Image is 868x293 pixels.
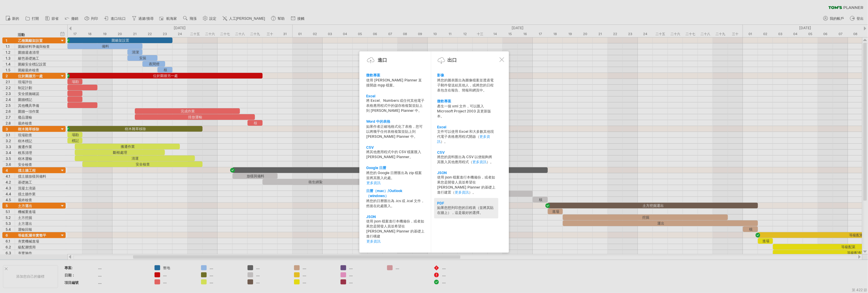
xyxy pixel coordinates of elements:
[487,160,494,164] font: ）。
[367,239,425,244] a: 更多資訊
[441,139,448,144] font: ）。
[367,181,381,185] font: 更多資訊
[367,181,425,186] a: 更多資訊
[437,205,494,215] font: 如果您想列印您的日程表（並將其貼在牆上），這是最好的選擇。
[366,119,391,124] font: Word 中的表格
[437,134,490,144] a: 更多資訊
[366,94,376,98] font: Excel
[437,129,494,139] font: 文件可以使用 Excel 和大多數其他現代電子表格應用程式開啟（
[448,57,457,63] font: 出口
[437,99,451,103] font: 微軟專案
[455,190,469,194] a: 更多資訊
[367,239,381,243] font: 更多資訊
[437,201,444,205] font: PDF
[437,104,491,118] font: 產生一個 xml 文件，可以匯入 Microsoft Project 2003 及更新版本。
[437,150,445,155] font: CSV
[437,125,446,129] font: Excel
[378,57,387,63] font: 進口
[437,78,494,92] font: 將您的圖表匯出為圖像檔案並透過電子郵件發送給其他人，或將您的日程表包含在報告、簡報和網頁中。
[469,190,476,194] font: ）。
[437,171,447,175] font: JSON
[366,98,425,113] font: 將 Excel、Numbers 或任何其他電子表格應用程式中的儲存格複製並貼上到 [PERSON_NAME] Planner 中。
[437,175,495,194] font: 使用 json 檔案進行本機備份，或者如果您是開發人員並希望在 [PERSON_NAME] Planner 的基礎上進行建置（
[366,124,423,139] font: 如果作者正確地格式化了表格，您可以將幾乎任何表格複製並貼上到 [PERSON_NAME] Planner 中。
[472,160,487,164] a: 更多資訊
[437,155,492,164] font: 將您的資料匯出為 CSV 以便能夠將其匯入其他應用程式（
[437,73,444,77] font: 影像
